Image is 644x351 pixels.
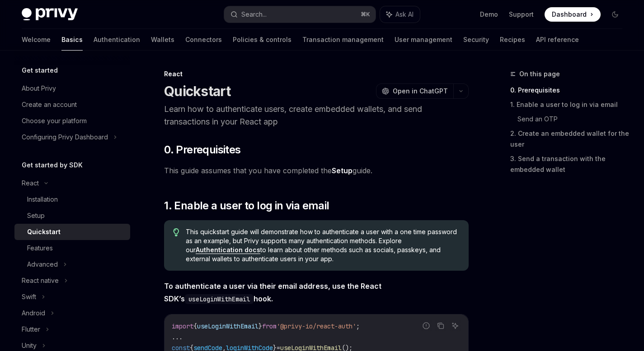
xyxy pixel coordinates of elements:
[302,29,384,51] a: Transaction management
[14,113,130,129] a: Choose your platform
[608,7,622,22] button: Toggle dark mode
[519,69,560,79] span: On this page
[22,83,56,94] div: About Privy
[14,97,130,113] a: Create an account
[22,160,83,171] h5: Get started by SDK
[380,6,420,23] button: Ask AI
[224,6,375,23] button: Search...⌘K
[552,10,587,19] span: Dashboard
[395,10,414,19] span: Ask AI
[510,126,630,152] a: 2. Create an embedded wallet for the user
[500,29,525,51] a: Recipes
[435,320,447,332] button: Copy the contents from the code block
[480,10,498,19] a: Demo
[517,112,630,126] a: Send an OTP
[510,152,630,177] a: 3. Send a transaction with the embedded wallet
[164,83,231,99] h1: Quickstart
[259,322,262,330] span: }
[164,199,329,213] span: 1. Enable a user to log in via email
[510,97,630,112] a: 1. Enable a user to log in via email
[536,29,579,51] a: API reference
[173,228,179,236] svg: Tip
[545,7,601,22] a: Dashboard
[14,208,130,224] a: Setup
[185,29,222,51] a: Connectors
[22,115,87,126] div: Choose your platform
[14,224,130,240] a: Quickstart
[27,194,58,205] div: Installation
[22,275,59,286] div: React native
[22,324,40,335] div: Flutter
[151,29,174,51] a: Wallets
[27,243,53,254] div: Features
[164,103,469,128] p: Learn how to authenticate users, create embedded wallets, and send transactions in your React app
[356,322,360,330] span: ;
[164,143,240,157] span: 0. Prerequisites
[277,322,356,330] span: '@privy-io/react-auth'
[22,291,36,302] div: Swift
[186,227,460,263] span: This quickstart guide will demonstrate how to authenticate a user with a one time password as an ...
[22,340,37,351] div: Unity
[262,322,277,330] span: from
[14,191,130,208] a: Installation
[193,322,197,330] span: {
[361,11,370,18] span: ⌘ K
[196,246,260,254] a: Authentication docs
[393,87,448,96] span: Open in ChatGPT
[27,210,45,221] div: Setup
[22,65,58,76] h5: Get started
[164,69,469,79] div: React
[449,320,461,332] button: Ask AI
[332,166,353,175] a: Setup
[164,282,381,303] strong: To authenticate a user via their email address, use the React SDK’s hook.
[22,178,39,189] div: React
[510,83,630,97] a: 0. Prerequisites
[22,132,108,143] div: Configuring Privy Dashboard
[376,83,453,99] button: Open in ChatGPT
[395,29,452,51] a: User management
[61,29,83,51] a: Basics
[14,80,130,97] a: About Privy
[164,164,469,177] span: This guide assumes that you have completed the guide.
[463,29,489,51] a: Security
[172,322,193,330] span: import
[22,8,78,21] img: dark logo
[22,29,51,51] a: Welcome
[14,240,130,256] a: Features
[27,259,58,270] div: Advanced
[185,294,254,304] code: useLoginWithEmail
[22,99,77,110] div: Create an account
[22,308,45,319] div: Android
[233,29,291,51] a: Policies & controls
[94,29,140,51] a: Authentication
[172,333,183,341] span: ...
[241,9,267,20] div: Search...
[197,322,259,330] span: useLoginWithEmail
[509,10,534,19] a: Support
[420,320,432,332] button: Report incorrect code
[27,226,61,237] div: Quickstart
